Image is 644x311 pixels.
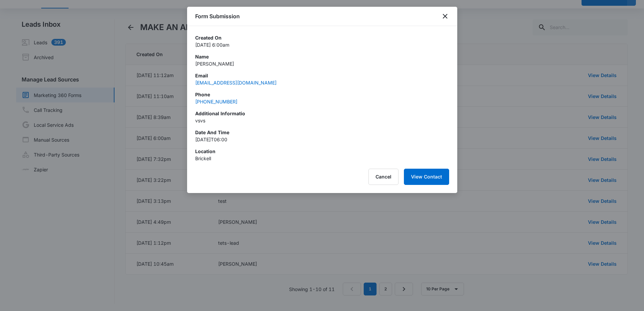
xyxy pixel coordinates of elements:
[195,41,449,48] p: [DATE] 6:00am
[404,169,449,185] button: View Contact
[368,169,398,185] button: Cancel
[195,80,277,86] a: [EMAIL_ADDRESS][DOMAIN_NAME]
[195,155,449,162] p: Brickell
[195,129,449,136] p: Date and Time
[441,12,449,20] button: close
[195,136,449,143] p: [DATE]T06:00
[195,117,449,124] p: vsvs
[195,12,240,20] h1: Form Submission
[195,99,237,104] a: [PHONE_NUMBER]
[195,60,449,67] p: [PERSON_NAME]
[195,91,449,98] p: Phone
[195,148,449,155] p: Location
[195,34,449,41] p: Created On
[195,72,449,79] p: Email
[195,110,449,117] p: Additional Informatio
[195,53,449,60] p: Name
